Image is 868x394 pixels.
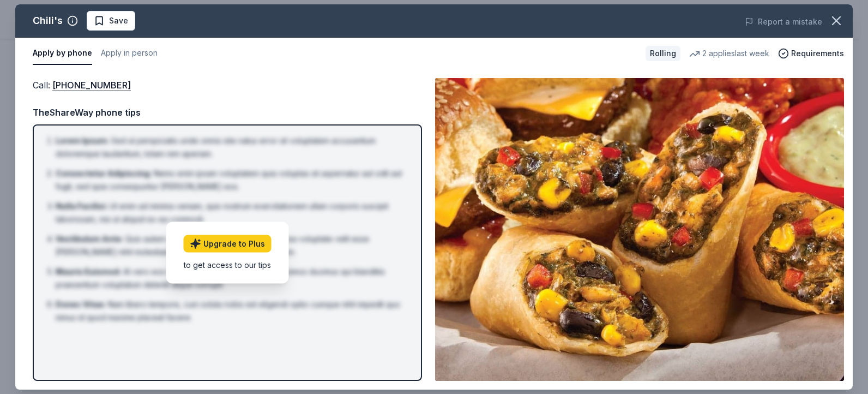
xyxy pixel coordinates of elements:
li: Sed ut perspiciatis unde omnis iste natus error sit voluptatem accusantium doloremque laudantium,... [56,134,406,160]
div: Chili's [33,12,63,29]
span: Consectetur Adipiscing : [56,169,152,178]
button: Report a mistake [745,15,822,28]
span: Nulla Facilisi : [56,201,107,211]
button: Apply in person [101,42,158,65]
div: 2 applies last week [689,47,769,60]
img: Image for Chili's [435,78,844,381]
span: Call : [33,80,131,91]
li: Ut enim ad minima veniam, quis nostrum exercitationem ullam corporis suscipit laboriosam, nisi ut... [56,200,406,226]
button: Requirements [778,47,844,60]
span: Mauris Euismod : [56,267,121,276]
span: Vestibulum Ante : [56,234,123,243]
a: [PHONE_NUMBER] [52,78,131,92]
button: Apply by phone [33,42,92,65]
li: At vero eos et accusamus et iusto odio dignissimos ducimus qui blanditiis praesentium voluptatum ... [56,265,406,291]
li: Quis autem vel eum iure reprehenderit qui in ea voluptate velit esse [PERSON_NAME] nihil molestia... [56,232,406,259]
span: Donec Vitae : [56,300,106,309]
div: to get access to our tips [184,259,272,270]
button: Save [87,11,135,31]
span: Lorem Ipsum : [56,136,109,145]
div: TheShareWay phone tips [33,105,422,120]
span: Requirements [791,47,844,60]
li: Nemo enim ipsam voluptatem quia voluptas sit aspernatur aut odit aut fugit, sed quia consequuntur... [56,167,406,193]
div: Rolling [646,46,680,61]
li: Nam libero tempore, cum soluta nobis est eligendi optio cumque nihil impedit quo minus id quod ma... [56,298,406,324]
span: Save [109,14,128,27]
a: Upgrade to Plus [184,235,272,252]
